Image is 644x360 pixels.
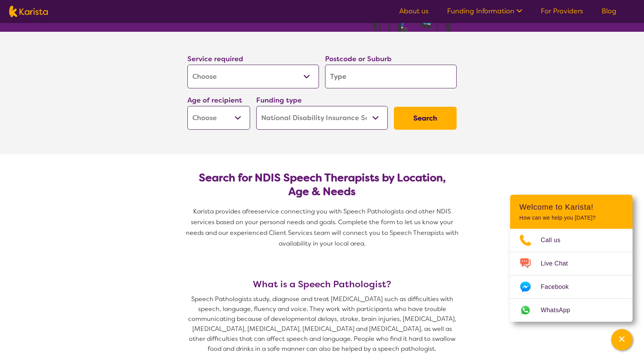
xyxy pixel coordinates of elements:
span: Call us [541,235,570,246]
label: Age of recipient [187,96,242,105]
a: For Providers [541,7,583,16]
label: Service required [187,54,243,64]
label: Funding type [256,96,302,105]
span: service connecting you with Speech Pathologists and other NDIS services based on your personal ne... [186,207,460,248]
span: free [246,207,258,215]
p: Speech Pathologists study, diagnose and treat [MEDICAL_DATA] such as difficulties with speech, la... [184,294,460,354]
input: Type [325,65,457,88]
button: Channel Menu [611,329,633,350]
p: How can we help you [DATE]? [519,215,623,221]
img: Karista logo [9,6,48,17]
a: About us [399,7,429,16]
label: Postcode or Suburb [325,54,392,64]
span: WhatsApp [541,305,579,316]
div: Channel Menu [510,195,633,322]
span: Karista provides a [193,207,246,215]
h2: Welcome to Karista! [519,202,623,212]
h3: What is a Speech Pathologist? [184,279,460,290]
a: Blog [602,7,616,16]
ul: Choose channel [510,229,633,322]
span: Facebook [541,281,578,293]
span: Live Chat [541,258,577,269]
button: Search [394,107,457,130]
h2: Search for NDIS Speech Therapists by Location, Age & Needs [194,171,450,199]
a: Web link opens in a new tab. [510,299,633,322]
a: Funding Information [447,7,522,16]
